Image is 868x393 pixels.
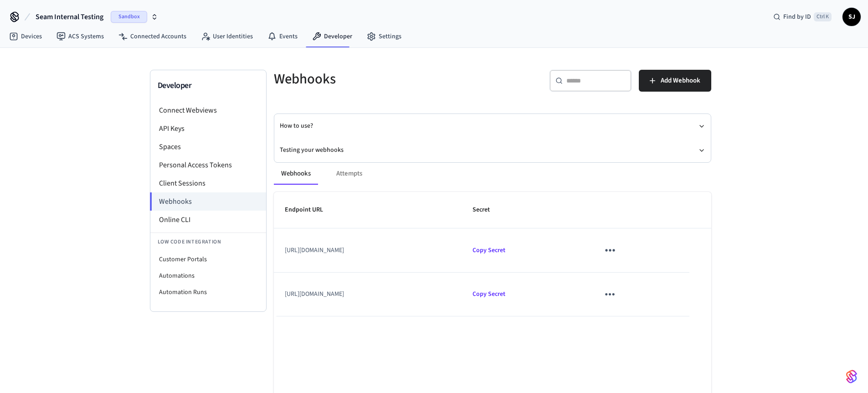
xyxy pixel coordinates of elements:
[111,11,147,23] span: Sandbox
[274,228,462,272] td: [URL][DOMAIN_NAME]
[111,28,194,45] a: Connected Accounts
[274,273,462,316] td: [URL][DOMAIN_NAME]
[846,369,857,384] img: SeamLogoGradient.69752ec5.svg
[305,28,360,45] a: Developer
[842,8,861,26] button: SJ
[158,79,259,92] h3: Developer
[473,290,505,299] span: Copied!
[661,75,700,87] span: Add Webhook
[843,9,860,25] span: SJ
[150,101,266,119] li: Connect Webviews
[783,12,811,21] span: Find by ID
[280,114,705,138] button: How to use?
[285,203,335,217] span: Endpoint URL
[150,251,266,268] li: Customer Portals
[36,11,103,22] span: Seam Internal Testing
[150,233,266,251] li: Low Code Integration
[274,70,487,88] h5: Webhooks
[814,12,832,21] span: Ctrl K
[473,246,505,255] span: Copied!
[274,163,318,185] button: Webhooks
[2,28,49,45] a: Devices
[274,163,711,185] div: ant example
[150,192,266,211] li: Webhooks
[766,9,839,25] div: Find by IDCtrl K
[260,28,305,45] a: Events
[150,156,266,174] li: Personal Access Tokens
[274,192,711,316] table: sticky table
[150,268,266,284] li: Automations
[150,138,266,156] li: Spaces
[639,70,711,92] button: Add Webhook
[194,28,260,45] a: User Identities
[150,174,266,192] li: Client Sessions
[280,138,705,162] button: Testing your webhooks
[473,203,502,217] span: Secret
[49,28,111,45] a: ACS Systems
[150,211,266,229] li: Online CLI
[150,119,266,138] li: API Keys
[360,28,409,45] a: Settings
[150,284,266,300] li: Automation Runs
